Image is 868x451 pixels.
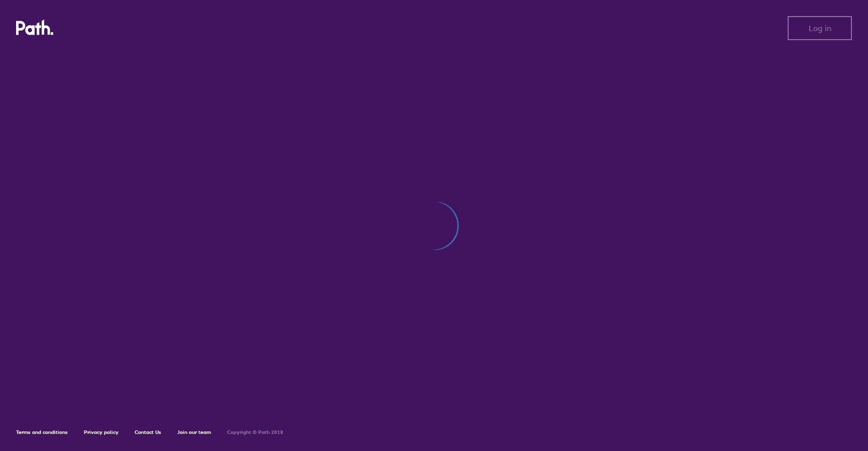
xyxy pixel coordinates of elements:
[809,24,831,33] span: Log in
[788,16,852,40] button: Log in
[227,429,283,435] h6: Copyright © Path 2018
[84,429,119,435] a: Privacy policy
[16,429,68,435] a: Terms and conditions
[177,429,211,435] a: Join our team
[135,429,161,435] a: Contact Us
